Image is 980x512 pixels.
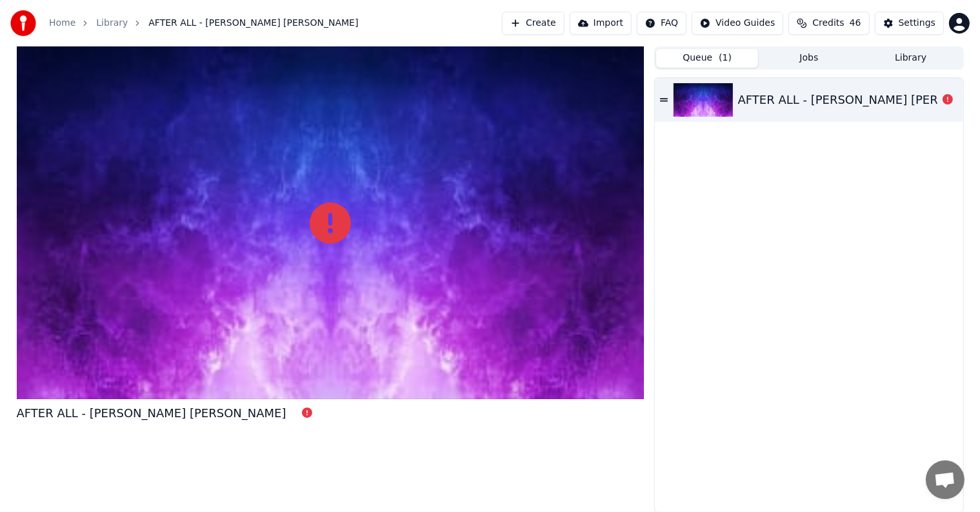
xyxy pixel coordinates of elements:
[148,17,358,30] span: AFTER ALL - [PERSON_NAME] [PERSON_NAME]
[850,17,861,30] span: 46
[692,12,783,35] button: Video Guides
[788,12,869,35] button: Credits46
[637,12,686,35] button: FAQ
[49,17,358,30] nav: breadcrumb
[899,17,935,30] div: Settings
[10,10,36,36] img: youka
[926,460,965,499] div: Open chat
[17,404,286,422] div: AFTER ALL - [PERSON_NAME] [PERSON_NAME]
[49,17,75,30] a: Home
[719,52,732,64] span: ( 1 )
[570,12,632,35] button: Import
[656,49,758,68] button: Queue
[502,12,565,35] button: Create
[758,49,860,68] button: Jobs
[96,17,128,30] a: Library
[860,49,962,68] button: Library
[812,17,844,30] span: Credits
[875,12,944,35] button: Settings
